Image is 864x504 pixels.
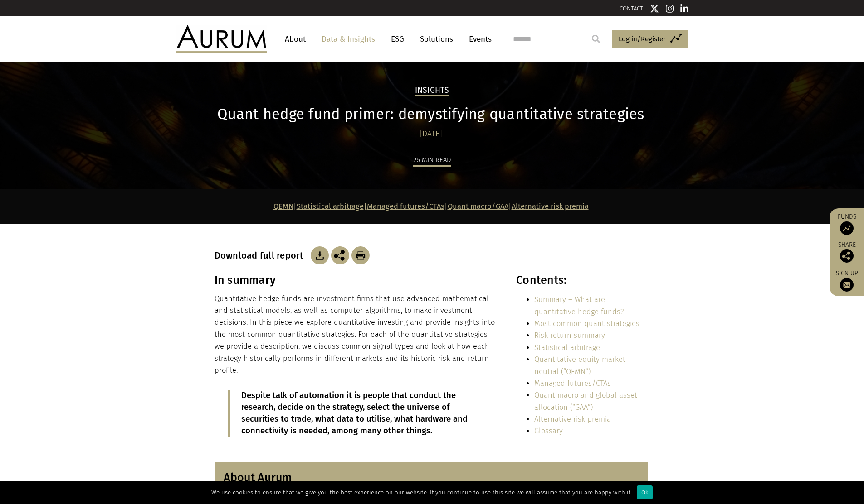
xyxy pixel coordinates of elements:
[512,202,589,211] a: Alternative risk premia
[534,391,637,411] a: Quant macro and global asset allocation (“GAA”)
[415,86,449,96] h2: Insights
[650,4,659,13] img: Twitter icon
[516,274,647,287] h3: Contents:
[215,293,497,377] p: Quantitative hedge funds are investment firms that use advanced mathematical and statistical mode...
[534,355,625,375] a: Quantitative equity market neutral (“QEMN”)
[680,4,688,13] img: Linkedin icon
[619,34,666,44] span: Log in/Register
[620,5,643,12] a: CONTACT
[464,31,492,48] a: Events
[834,242,859,263] div: Share
[351,246,370,264] img: Download Article
[273,202,293,211] a: QEMN
[666,4,674,13] img: Instagram icon
[215,106,648,123] h1: Quant hedge fund primer: demystifying quantitative strategies
[534,319,639,328] a: Most common quant strategies
[840,221,854,235] img: Access Funds
[176,25,267,53] img: Aurum
[224,471,639,485] h3: About Aurum
[331,246,349,264] img: Share this post
[367,202,444,211] a: Managed futures/CTAs
[534,295,624,316] a: Summary – What are quantitative hedge funds?
[834,269,859,292] a: Sign up
[297,202,364,211] a: Statistical arbitrage
[215,250,308,261] h3: Download full report
[840,278,854,292] img: Sign up to our newsletter
[413,154,451,167] div: 26 min read
[534,427,563,435] a: Glossary
[534,379,611,388] a: Managed futures/CTAs
[317,31,380,48] a: Data & Insights
[215,274,497,287] h3: In summary
[612,30,688,49] a: Log in/Register
[386,31,409,48] a: ESG
[534,415,611,423] a: Alternative risk premia
[215,128,648,140] div: [DATE]
[534,331,605,340] a: Risk return summary
[637,485,653,499] div: Ok
[311,246,329,264] img: Download Article
[273,202,589,211] strong: | | | |
[534,343,600,352] a: Statistical arbitrage
[448,202,508,211] a: Quant macro/GAA
[241,390,472,437] p: Despite talk of automation it is people that conduct the research, decide on the strategy, select...
[587,30,605,48] input: Submit
[840,249,854,263] img: Share this post
[280,31,310,48] a: About
[415,31,458,48] a: Solutions
[834,213,859,235] a: Funds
